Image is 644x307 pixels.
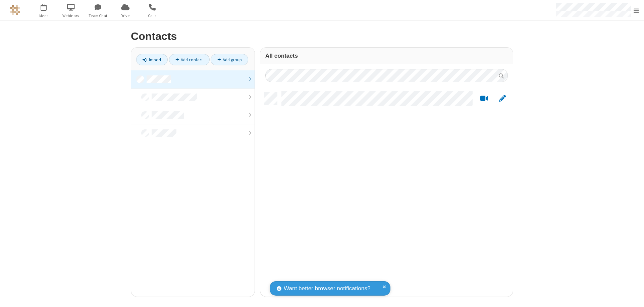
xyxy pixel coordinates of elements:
h2: Contacts [131,30,513,42]
span: Team Chat [86,13,111,19]
span: Want better browser notifications? [284,284,370,293]
iframe: Chat [627,290,639,302]
h3: All contacts [265,53,508,59]
a: Add contact [169,54,210,65]
div: grid [260,87,513,297]
a: Add group [211,54,248,65]
img: QA Selenium DO NOT DELETE OR CHANGE [10,5,20,15]
span: Drive [113,13,138,19]
span: Calls [140,13,165,19]
span: Webinars [58,13,84,19]
button: Edit [496,95,509,103]
span: Meet [31,13,56,19]
a: Import [136,54,168,65]
button: Start a video meeting [478,95,491,103]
